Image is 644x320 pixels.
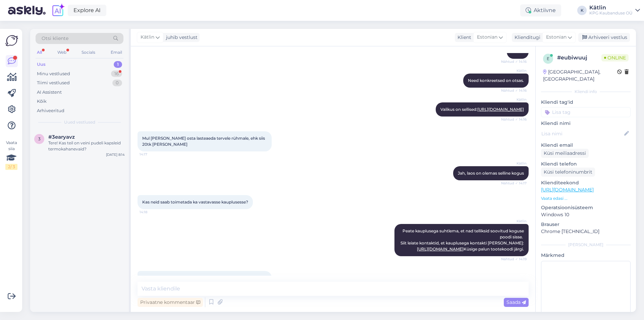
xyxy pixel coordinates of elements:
div: Arhiveeritud [37,107,64,114]
span: Saada [506,299,526,305]
span: Need konkreetsed on otsas. [468,78,524,83]
div: All [36,48,43,57]
div: Klient [455,34,471,41]
div: [DATE] 8:14 [106,152,125,157]
div: Tere! Kas teil on veini pudeli kapsleid termokahanevaid? [48,140,125,152]
span: Kätlin [501,161,527,166]
span: Kätlin [501,68,527,73]
a: Explore AI [68,5,106,16]
span: Kätlin [141,34,154,41]
p: Märkmed [541,252,631,259]
div: Kliendi info [541,89,631,95]
div: Vaata siia [5,140,17,170]
span: Kätlin [501,219,527,224]
div: [PERSON_NAME] [541,242,631,248]
p: Kliendi telefon [541,161,631,168]
img: explore-ai [51,3,65,17]
div: # eubiwuuj [557,54,601,62]
p: Kliendi tag'id [541,99,631,106]
span: Mul [PERSON_NAME] osta lasteaeda tervele rühmale, ehk siis 20tk [PERSON_NAME] [142,136,266,147]
div: [GEOGRAPHIC_DATA], [GEOGRAPHIC_DATA] [543,68,617,83]
div: 0 [112,80,122,86]
div: Klienditugi [512,34,540,41]
div: Arhiveeri vestlus [578,33,630,42]
p: Operatsioonisüsteem [541,204,631,211]
div: Tiimi vestlused [37,80,70,86]
span: e [547,56,549,61]
input: Lisa nimi [541,130,623,137]
span: #3earyavz [48,134,75,140]
span: Otsi kliente [42,35,68,42]
span: Peate kauplusega suhtlema, et nad telliksid soovitud koguse poodi sisse. Siit leiate kontaktid, e... [400,228,525,252]
div: Kätlin [589,5,633,10]
img: Askly Logo [5,34,18,47]
div: Aktiivne [520,4,561,16]
p: Kliendi email [541,142,631,149]
a: KätlinKPG Kaubanduse OÜ [589,5,640,16]
div: Privaatne kommentaar [138,298,203,307]
span: Online [601,54,629,61]
div: 2 / 3 [5,164,17,170]
input: Lisa tag [541,107,631,117]
div: Web [56,48,68,57]
div: Email [109,48,123,57]
span: Nähtud ✓ 14:19 [501,257,527,262]
a: [URL][DOMAIN_NAME] [417,246,464,252]
div: K [577,6,587,15]
span: Uued vestlused [64,119,95,125]
p: Brauser [541,221,631,228]
span: Nähtud ✓ 14:16 [501,88,527,93]
span: Estonian [546,34,567,41]
div: Kõik [37,98,47,105]
span: Kätlin [501,97,527,102]
p: Kliendi nimi [541,120,631,127]
div: KPG Kaubanduse OÜ [589,10,633,16]
div: Küsi meiliaadressi [541,149,589,158]
span: Estonian [477,34,497,41]
p: Windows 10 [541,211,631,218]
span: Nähtud ✓ 14:16 [501,117,527,122]
span: Valikus on sellised: [440,107,524,112]
span: Jah, laos on olemas selline kogus [458,171,524,176]
div: AI Assistent [37,89,62,96]
a: [URL][DOMAIN_NAME] [477,107,524,112]
div: Socials [80,48,97,57]
span: Kaua see muidu aega võib [PERSON_NAME] laost poodi jõuavad? [142,275,256,286]
p: Vaata edasi ... [541,195,631,201]
div: Uus [37,61,46,68]
div: Minu vestlused [37,71,70,77]
span: Nähtud ✓ 14:16 [501,59,527,64]
span: Kas neid saab toimetada ka vastavasse kauplusesse? [142,199,248,204]
span: 14:17 [140,152,165,157]
p: Klienditeekond [541,179,631,186]
span: 14:18 [140,210,165,215]
a: [URL][DOMAIN_NAME] [541,187,594,193]
span: 3 [38,136,41,141]
p: Chrome [TECHNICAL_ID] [541,228,631,235]
div: juhib vestlust [163,34,198,41]
div: 1 [114,61,122,68]
span: Nähtud ✓ 14:17 [501,181,527,186]
div: 16 [111,71,122,77]
div: Küsi telefoninumbrit [541,168,595,177]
